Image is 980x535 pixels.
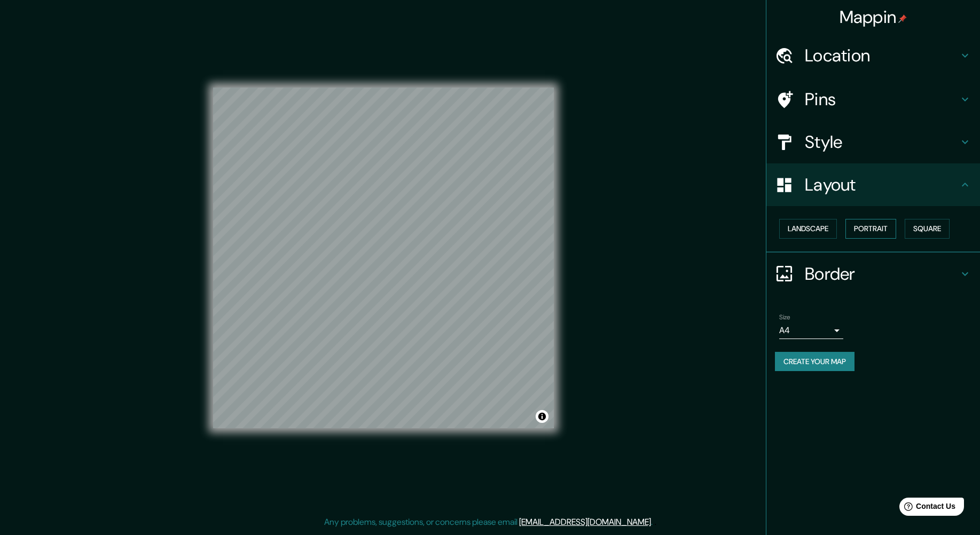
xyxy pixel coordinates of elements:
p: Any problems, suggestions, or concerns please email . [324,516,653,529]
h4: Layout [805,174,959,195]
div: Location [766,34,980,77]
a: [EMAIL_ADDRESS][DOMAIN_NAME] [519,516,651,528]
iframe: Help widget launcher [885,493,968,523]
div: . [654,516,656,529]
h4: Border [805,263,959,285]
button: Square [905,219,950,239]
button: Landscape [779,219,837,239]
button: Create your map [775,352,854,372]
h4: Mappin [840,6,907,28]
div: Border [766,253,980,295]
button: Toggle attribution [536,410,548,423]
h4: Location [805,45,959,66]
img: pin-icon.png [898,14,907,23]
div: Pins [766,78,980,121]
div: A4 [779,322,843,339]
button: Portrait [845,219,896,239]
h4: Pins [805,89,959,110]
div: Style [766,121,980,163]
canvas: Map [213,88,554,428]
div: Layout [766,163,980,206]
label: Size [779,312,790,321]
h4: Style [805,131,959,153]
div: . [653,516,654,529]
